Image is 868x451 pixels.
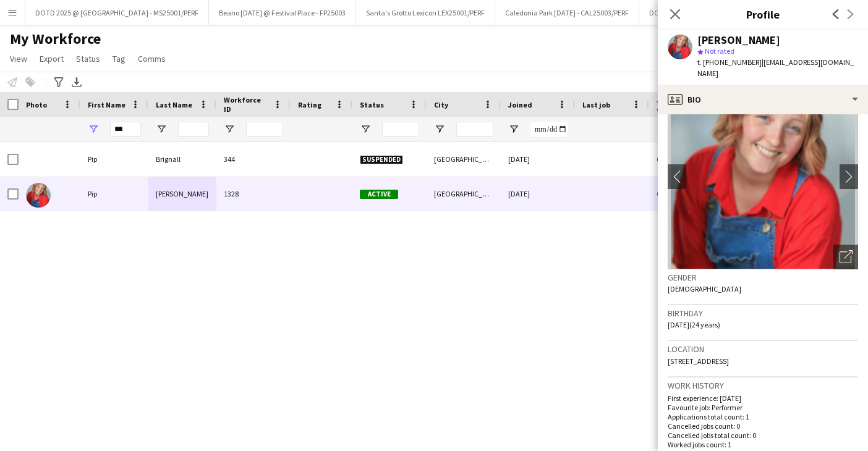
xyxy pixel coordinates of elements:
[668,84,858,269] img: Crew avatar or photo
[5,51,32,67] a: View
[113,53,126,64] span: Tag
[88,124,99,135] button: Open Filter Menu
[80,142,148,176] div: Pip
[10,30,101,48] span: My Workforce
[133,51,171,67] a: Comms
[35,51,69,67] a: Export
[360,124,371,135] button: Open Filter Menu
[705,46,734,56] span: Not rated
[649,177,730,211] div: 0
[668,431,858,440] p: Cancelled jobs total count: 0
[668,320,720,329] span: [DATE] (24 years)
[360,100,384,109] span: Status
[649,142,730,176] div: 0
[178,122,209,137] input: Last Name Filter Input
[668,403,858,412] p: Favourite job: Performer
[658,85,868,114] div: Bio
[668,380,858,391] h3: Work history
[138,53,166,64] span: Comms
[668,272,858,283] h3: Gender
[501,142,575,176] div: [DATE]
[657,95,707,114] span: Jobs (last 90 days)
[382,122,419,137] input: Status Filter Input
[658,6,868,22] h3: Profile
[668,308,858,319] h3: Birthday
[668,344,858,355] h3: Location
[148,142,216,176] div: Brignall
[224,124,235,135] button: Open Filter Menu
[80,177,148,211] div: Pip
[833,245,858,269] div: Open photos pop-in
[668,356,729,366] span: [STREET_ADDRESS]
[530,122,568,137] input: Joined Filter Input
[10,53,27,64] span: View
[216,177,291,211] div: 1328
[26,183,51,208] img: Pip Simpson
[668,394,858,403] p: First experience: [DATE]
[76,53,100,64] span: Status
[110,122,141,137] input: First Name Filter Input
[495,1,639,25] button: Caledonia Park [DATE] - CAL25003/PERF
[360,155,403,164] span: Suspended
[148,177,216,211] div: [PERSON_NAME]
[508,100,532,109] span: Joined
[508,124,519,135] button: Open Filter Menu
[88,100,126,109] span: First Name
[697,57,762,67] span: t. [PHONE_NUMBER]
[71,51,105,67] a: Status
[456,122,493,137] input: City Filter Input
[298,100,321,109] span: Rating
[69,75,84,90] app-action-btn: Export XLSX
[40,53,64,64] span: Export
[427,177,501,211] div: [GEOGRAPHIC_DATA]
[51,75,66,90] app-action-btn: Advanced filters
[356,1,495,25] button: Santa's Grotto Lexicon LEX25001/PERF
[434,124,445,135] button: Open Filter Menu
[501,177,575,211] div: [DATE]
[697,35,780,46] div: [PERSON_NAME]
[360,190,398,199] span: Active
[224,95,268,114] span: Workforce ID
[156,100,192,109] span: Last Name
[582,100,610,109] span: Last job
[156,124,167,135] button: Open Filter Menu
[668,421,858,431] p: Cancelled jobs count: 0
[668,284,741,293] span: [DEMOGRAPHIC_DATA]
[697,57,854,78] span: | [EMAIL_ADDRESS][DOMAIN_NAME]
[639,1,820,25] button: DOTD @ Dolphin, [PERSON_NAME] DOL25001/PERF
[427,142,501,176] div: [GEOGRAPHIC_DATA]
[216,142,291,176] div: 344
[25,1,209,25] button: DOTD 2025 @ [GEOGRAPHIC_DATA] - MS25001/PERF
[108,51,130,67] a: Tag
[434,100,448,109] span: City
[246,122,283,137] input: Workforce ID Filter Input
[668,412,858,421] p: Applications total count: 1
[26,100,47,109] span: Photo
[668,440,858,449] p: Worked jobs count: 1
[209,1,356,25] button: Beano [DATE] @ Festival Place - FP25003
